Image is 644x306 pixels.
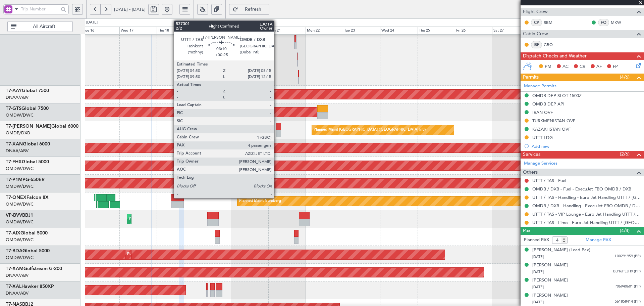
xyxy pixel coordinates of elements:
span: T7-AIX [6,231,20,235]
span: Permits [523,74,539,81]
a: T7-P1MPG-650ER [6,177,45,182]
span: Flight Crew [523,8,548,16]
span: [DATE] [532,269,544,274]
a: MKW [611,19,626,26]
a: GBO [544,42,559,48]
a: OMDW/DWC [6,255,34,261]
div: Thu 18 [157,27,194,35]
a: T7-AIXGlobal 5000 [6,231,48,235]
a: UTTT / TAS - Limo - Euro Jet Handling UTTT / [GEOGRAPHIC_DATA] [532,220,641,225]
span: Services [523,151,540,159]
div: FO [598,19,609,26]
a: OMDW/DWC [6,183,34,189]
div: Planned Maint [GEOGRAPHIC_DATA] ([GEOGRAPHIC_DATA] Intl) [314,125,426,135]
div: [PERSON_NAME] [532,262,568,269]
span: Others [523,169,538,176]
a: UTTT / TAS - Handling - Euro Jet Handling UTTT / [GEOGRAPHIC_DATA] [532,194,641,200]
span: T7-[PERSON_NAME] [6,124,51,129]
span: P06940601 (PP) [614,284,641,290]
span: [DATE] - [DATE] [114,6,146,12]
label: Planned PAX [524,237,549,244]
span: (2/6) [620,150,630,158]
span: VP-BVV [6,213,22,218]
span: [DATE] [532,285,544,290]
a: T7-AAYGlobal 7500 [6,88,49,93]
a: T7-GTSGlobal 7500 [6,106,49,111]
div: Tue 16 [82,27,119,35]
div: Mon 22 [306,27,343,35]
a: OMDB/DXB [6,130,30,136]
span: All Aircraft [18,24,70,29]
a: DNAA/ABV [6,148,29,154]
a: DNAA/ABV [6,94,29,100]
a: OMDW/DWC [6,166,34,172]
input: Trip Number [21,4,59,14]
div: OMDB DEP API [532,101,565,107]
span: Dispatch Checks and Weather [523,52,587,60]
div: Planned Maint Dubai (Al Maktoum Intl) [127,250,193,260]
div: Wed 17 [119,27,157,35]
a: T7-[PERSON_NAME]Global 6000 [6,124,78,129]
div: IRAN OVF [532,110,553,115]
a: T7-BDAGlobal 5000 [6,249,50,253]
a: T7-XAMGulfstream G-200 [6,266,62,271]
div: CP [531,19,542,26]
span: PM [545,63,551,70]
span: T7-ONEX [6,195,26,200]
div: OMDB DEP SLOT 1500Z [532,93,582,98]
span: T7-GTS [6,106,21,111]
span: T7-XAN [6,142,23,146]
div: Planned Maint Dubai (Al Maktoum Intl) [129,214,195,224]
a: OMDW/DWC [6,201,34,207]
div: Thu 25 [418,27,455,35]
div: Sat 27 [492,27,529,35]
a: VP-BVVBBJ1 [6,213,33,218]
a: OMDB / DXB - Handling - ExecuJet FBO OMDB / DXB [532,203,641,209]
span: AC [562,63,569,70]
span: L00291959 (PP) [615,254,641,259]
a: T7-ONEXFalcon 8X [6,195,49,200]
span: Pax [523,227,530,235]
div: [DATE] [86,20,98,26]
span: BD16PLJH9 (PP) [613,269,641,274]
a: RBM [544,19,559,26]
span: T7-AAY [6,88,22,93]
div: Sun 21 [268,27,306,35]
span: (4/4) [620,227,630,234]
div: Planned Maint Nurnberg [239,196,281,206]
span: T7-P1MP [6,177,25,182]
a: UTTT / TAS - VIP Lounge - Euro Jet Handling UTTT / TAS [532,211,641,217]
a: T7-XALHawker 850XP [6,284,54,289]
a: Manage Services [524,160,557,167]
a: DNAA/ABV [6,272,29,278]
span: Cabin Crew [523,30,548,38]
div: Fri 26 [455,27,492,35]
div: [PERSON_NAME] [532,292,568,299]
a: OMDW/DWC [6,237,34,243]
a: UTTT / TAS - Fuel [532,178,566,183]
span: T7-FHX [6,160,22,164]
span: FP [613,63,618,70]
div: ISP [531,41,542,48]
div: Fri 19 [194,27,231,35]
span: 561858414 (PP) [615,299,641,305]
a: OMDB / DXB - Fuel - ExecuJet FBO OMDB / DXB [532,186,631,192]
div: Wed 24 [380,27,417,35]
span: [DATE] [532,254,544,259]
a: DNAA/ABV [6,290,29,296]
span: AF [596,63,602,70]
span: T7-XAL [6,284,21,289]
a: T7-FHXGlobal 5000 [6,160,49,164]
div: Add new [532,143,641,149]
span: Refresh [239,7,267,12]
a: OMDW/DWC [6,219,34,225]
div: UTTT LDG [532,135,553,140]
span: (4/6) [620,74,630,81]
span: [DATE] [532,300,544,305]
a: OMDW/DWC [6,112,34,118]
span: CR [580,63,585,70]
button: All Aircraft [7,21,73,32]
div: Sat 20 [231,27,268,35]
span: T7-BDA [6,249,22,253]
div: TURKMENISTAN OVF [532,118,575,124]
